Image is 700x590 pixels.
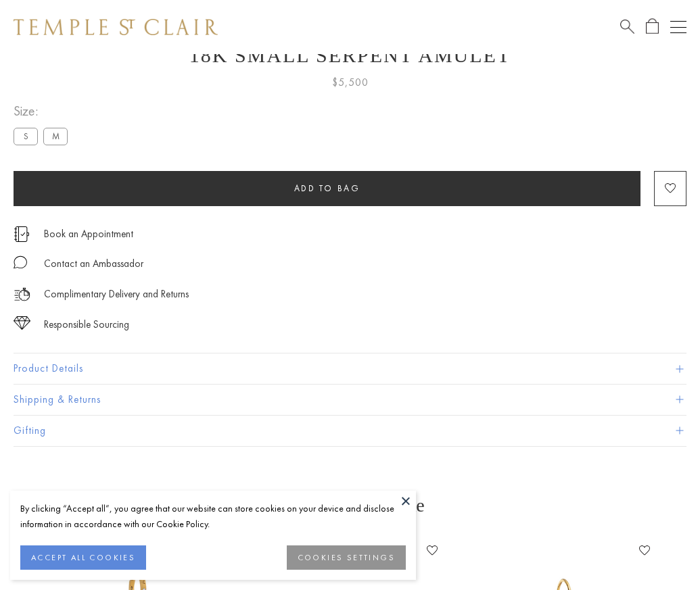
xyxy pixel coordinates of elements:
[646,18,659,35] a: Open Shopping Bag
[14,255,27,269] img: MessageIcon-01_2.svg
[14,353,686,384] button: Product Details
[20,545,146,570] button: ACCEPT ALL COOKIES
[20,501,406,532] div: By clicking “Accept all”, you agree that our website can store cookies on your device and disclos...
[43,128,68,145] label: M
[14,286,30,303] img: icon_delivery.svg
[620,18,634,35] a: Search
[14,44,686,67] h1: 18K Small Serpent Amulet
[14,19,218,35] img: Temple St. Clair
[44,316,129,333] div: Responsible Sourcing
[287,545,406,570] button: COOKIES SETTINGS
[14,226,30,242] img: icon_appointment.svg
[670,19,686,35] button: Open navigation
[14,128,38,145] label: S
[14,385,686,415] button: Shipping & Returns
[44,226,133,241] a: Book an Appointment
[332,74,369,91] span: $5,500
[294,182,360,194] span: Add to bag
[14,416,686,446] button: Gifting
[44,255,143,272] div: Contact an Ambassador
[14,171,640,206] button: Add to bag
[44,286,189,303] p: Complimentary Delivery and Returns
[14,316,30,330] img: icon_sourcing.svg
[14,100,73,122] span: Size:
